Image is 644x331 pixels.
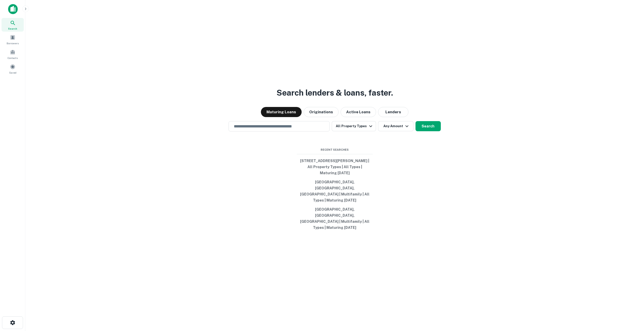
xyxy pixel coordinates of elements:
button: All Property Types [332,121,376,131]
span: Borrowers [7,41,19,45]
a: Borrowers [2,33,24,46]
h3: Search lenders & loans, faster. [277,87,393,99]
span: Search [8,27,17,31]
a: Contacts [2,47,24,61]
a: Saved [2,62,24,76]
button: Maturing Loans [261,107,302,117]
button: [GEOGRAPHIC_DATA], [GEOGRAPHIC_DATA], [GEOGRAPHIC_DATA] | Multifamily | All Types | Maturing [DATE] [297,205,373,232]
span: Contacts [8,56,18,60]
span: Saved [9,71,16,75]
button: Any Amount [378,121,413,131]
a: Search [2,18,24,32]
button: [GEOGRAPHIC_DATA], [GEOGRAPHIC_DATA], [GEOGRAPHIC_DATA] | Multifamily | All Types | Maturing [DATE] [297,178,373,205]
img: capitalize-icon.png [8,4,18,14]
button: Originations [304,107,339,117]
button: Active Loans [341,107,376,117]
span: Recent Searches [297,148,373,152]
button: Lenders [378,107,408,117]
button: [STREET_ADDRESS][PERSON_NAME] | All Property Types | All Types | Maturing [DATE] [297,156,373,178]
button: Search [416,121,441,131]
